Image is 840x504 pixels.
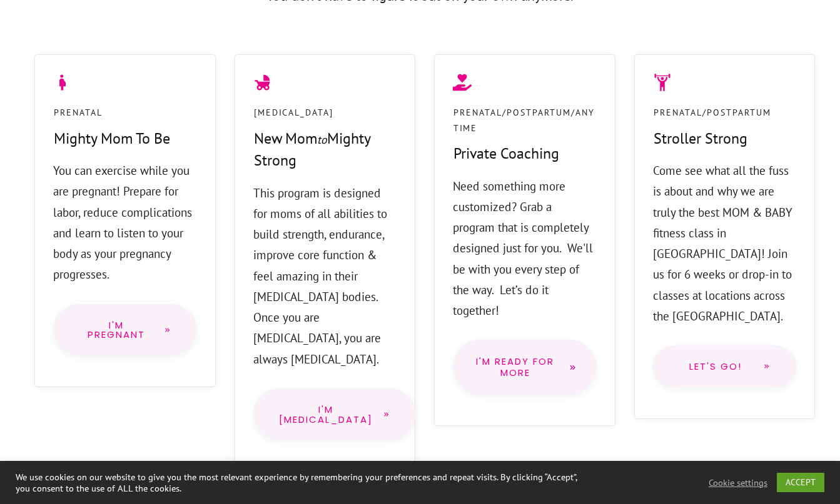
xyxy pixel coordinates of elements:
h4: Stroller Strong [654,128,747,161]
div: We use cookies on our website to give you the most relevant experience by remembering your prefer... [16,472,582,494]
a: I'm Pregnant [53,304,197,356]
a: ACCEPT [777,473,824,492]
p: You can exercise while you are pregnant! Prepare for labor, reduce complications and learn to lis... [53,161,197,285]
span: I'm Pregnant [79,320,154,340]
span: I'm Ready for more [472,356,559,378]
h4: New Mom Mighty Strong [254,128,397,182]
a: I'm Ready for more [453,340,597,395]
a: I'm [MEDICAL_DATA] [253,388,416,440]
p: Come see what all the fuss is about and why we are truly the best MOM & BABY fitness class in [GE... [653,161,797,327]
span: to [317,132,327,147]
p: Prenatal/PostPartum/Any Time [453,105,596,136]
h4: Private Coaching [453,143,559,175]
a: Let's go! [653,345,797,388]
p: This program is designed for moms of all abilities to build strength, endurance, improve core fun... [253,183,397,370]
a: Cookie settings [709,477,767,488]
p: Need something more customized? Grab a program that is completely designed just for you. We'll be... [453,176,597,322]
h4: Mighty Mom To Be [54,128,170,161]
p: [MEDICAL_DATA] [254,105,333,121]
p: Prenatal [54,105,103,121]
p: Prenatal/Postpartum [654,105,771,121]
span: I'm [MEDICAL_DATA] [279,405,373,424]
span: Let's go! [679,362,754,372]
